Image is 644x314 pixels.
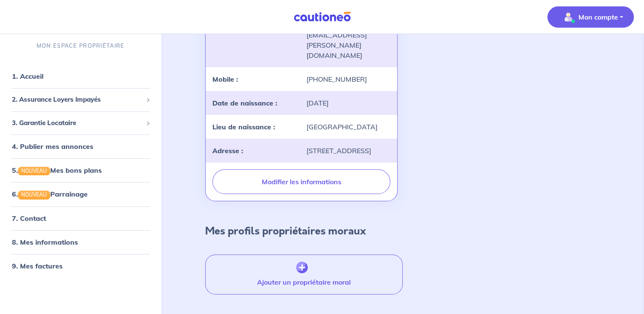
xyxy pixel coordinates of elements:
[212,99,277,107] strong: Date de naissance :
[3,162,157,179] div: 5.NOUVEAUMes bons plans
[3,68,157,85] div: 1. Accueil
[561,10,575,24] img: illu_account_valid_menu.svg
[547,6,634,28] button: illu_account_valid_menu.svgMon compte
[205,225,366,237] h4: Mes profils propriétaires moraux
[12,166,102,174] a: 5.NOUVEAUMes bons plans
[290,11,354,22] img: Cautioneo
[301,74,395,84] div: [PHONE_NUMBER]
[301,98,395,108] div: [DATE]
[37,42,124,50] p: MON ESPACE PROPRIÉTAIRE
[301,20,395,60] div: [PERSON_NAME][EMAIL_ADDRESS][PERSON_NAME][DOMAIN_NAME]
[3,91,157,108] div: 2. Assurance Loyers Impayés
[212,75,238,83] strong: Mobile :
[3,138,157,155] div: 4. Publier mes annonces
[578,12,618,22] p: Mon compte
[12,118,143,128] span: 3. Garantie Locataire
[12,261,63,270] a: 9. Mes factures
[12,214,46,222] a: 7. Contact
[212,169,390,194] button: Modifier les informations
[212,123,275,131] strong: Lieu de naissance :
[296,262,308,274] img: createProprietor
[3,114,157,131] div: 3. Garantie Locataire
[212,146,243,155] strong: Adresse :
[301,122,395,132] div: [GEOGRAPHIC_DATA]
[3,233,157,250] div: 8. Mes informations
[3,257,157,274] div: 9. Mes factures
[12,237,78,246] a: 8. Mes informations
[205,254,402,294] button: Ajouter un propriétaire moral
[12,142,93,151] a: 4. Publier mes annonces
[3,186,157,203] div: 6.NOUVEAUParrainage
[12,95,143,105] span: 2. Assurance Loyers Impayés
[12,72,43,80] a: 1. Accueil
[12,190,88,198] a: 6.NOUVEAUParrainage
[3,209,157,226] div: 7. Contact
[301,146,395,156] div: [STREET_ADDRESS]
